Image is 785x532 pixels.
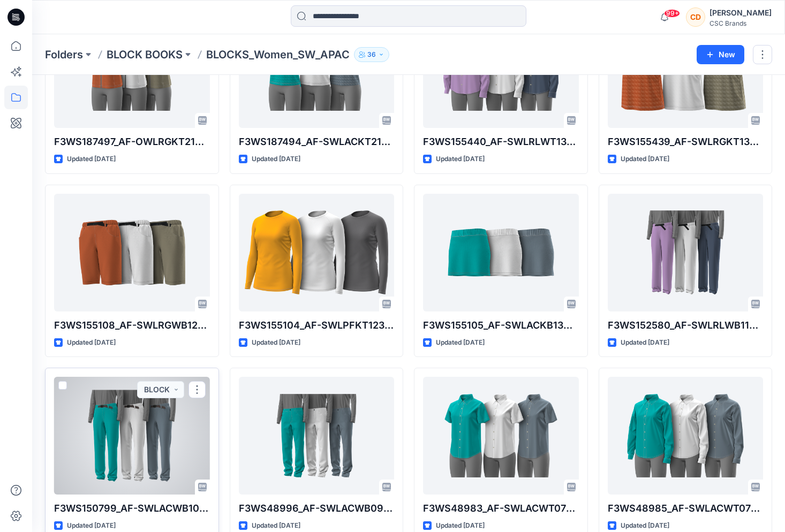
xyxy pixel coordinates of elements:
p: F3WS155105_AF-SWLACKB134_F13_PAACT_VFA [423,318,579,333]
span: 99+ [664,9,680,18]
p: Updated [DATE] [67,154,116,165]
p: F3WS48983_AF-SWLACWT077_F13_PAACT_VFA [423,501,579,516]
a: F3WS48985_AF-SWLACWT079_F13_PAACT_VFA [608,377,764,495]
p: Updated [DATE] [252,154,300,165]
p: Updated [DATE] [436,520,485,531]
div: CD [686,7,705,27]
p: Updated [DATE] [67,337,116,348]
p: F3WS155439_AF-SWLRGKT132_F13_PAREG_VFA [608,134,764,149]
a: F3WS155105_AF-SWLACKB134_F13_PAACT_VFA [423,194,579,311]
p: F3WS187494_AF-SWLACKT213_F13_PAACT_VFA [239,134,395,149]
p: F3WS48985_AF-SWLACWT079_F13_PAACT_VFA [608,501,764,516]
a: BLOCK BOOKS [107,47,183,62]
p: Updated [DATE] [621,520,669,531]
a: Folders [45,47,83,62]
p: Updated [DATE] [436,154,485,165]
p: F3WS155108_AF-SWLRGWB126_F13_PAREG_VFA [54,318,210,333]
p: Updated [DATE] [252,337,300,348]
p: F3WS187497_AF-OWLRGKT212_F13_PAREG_VFA [54,134,210,149]
p: Updated [DATE] [67,520,116,531]
a: F3WS48996_AF-SWLACWB090_F13_PAACT_VFA [239,377,395,495]
a: F3WS152580_AF-SWLRLWB118_F13_PAREL_VFA [608,194,764,311]
div: CSC Brands [709,19,772,27]
a: F3WS155108_AF-SWLRGWB126_F13_PAREG_VFA [54,194,210,311]
p: Updated [DATE] [252,520,300,531]
button: New [697,45,744,64]
a: F3WS48983_AF-SWLACWT077_F13_PAACT_VFA [423,377,579,495]
button: 36 [354,47,389,62]
a: F3WS155104_AF-SWLPFKT123_F13_PAPERF_VFA [239,194,395,311]
div: [PERSON_NAME] [709,6,772,19]
a: F3WS150799_AF-SWLACWB108_F13_PAACT_VFA [54,377,210,495]
p: Updated [DATE] [436,337,485,348]
p: F3WS155104_AF-SWLPFKT123_F13_PAPERF_VFA [239,318,395,333]
p: 36 [367,49,376,60]
p: F3WS152580_AF-SWLRLWB118_F13_PAREL_VFA [608,318,764,333]
p: F3WS155440_AF-SWLRLWT137_F13_PAREL_VFA [423,134,579,149]
p: F3WS48996_AF-SWLACWB090_F13_PAACT_VFA [239,501,395,516]
p: F3WS150799_AF-SWLACWB108_F13_PAACT_VFA [54,501,210,516]
p: Updated [DATE] [621,337,669,348]
p: BLOCKS_Women_SW_APAC [206,47,350,62]
p: Updated [DATE] [621,154,669,165]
